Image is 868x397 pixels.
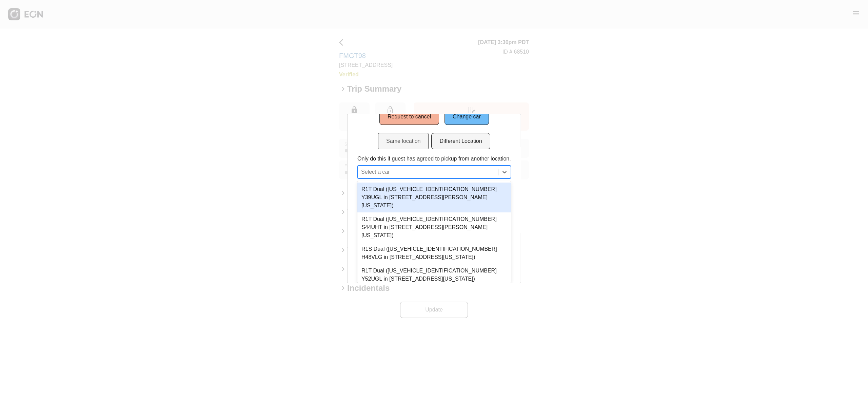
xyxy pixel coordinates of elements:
button: Same location [378,133,429,149]
div: R1T Dual ([US_VEHICLE_IDENTIFICATION_NUMBER] Y52UGL in [STREET_ADDRESS][US_STATE]) [357,264,511,286]
button: Change car [445,109,489,125]
div: R1T Dual ([US_VEHICLE_IDENTIFICATION_NUMBER] S44UHT in [STREET_ADDRESS][PERSON_NAME][US_STATE]) [357,212,511,242]
button: Different Location [431,133,490,149]
div: R1T Dual ([US_VEHICLE_IDENTIFICATION_NUMBER] Y39UGL in [STREET_ADDRESS][PERSON_NAME][US_STATE]) [357,183,511,212]
button: Request to cancel [379,109,439,125]
div: R1S Dual ([US_VEHICLE_IDENTIFICATION_NUMBER] H48VLG in [STREET_ADDRESS][US_STATE]) [357,242,511,264]
p: Only do this if guest has agreed to pickup from another location. [357,155,511,163]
